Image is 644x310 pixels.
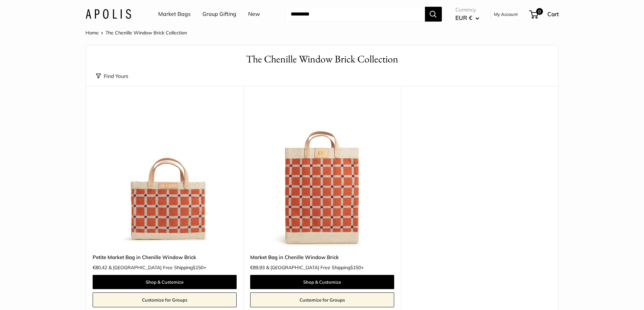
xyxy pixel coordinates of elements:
a: Market Bag in Chenille Window Brick [250,253,394,261]
a: Market Bag in Chenille Window BrickMarket Bag in Chenille Window Brick [250,103,394,247]
a: Group Gifting [202,9,236,19]
nav: Breadcrumb [86,28,187,37]
button: Search [425,7,442,22]
span: €80,42 [93,265,107,270]
span: The Chenille Window Brick Collection [105,30,187,36]
a: Customize for Groups [93,292,237,307]
a: 0 Cart [530,9,559,20]
a: My Account [494,10,518,18]
a: Shop & Customize [93,275,237,289]
a: New [248,9,260,19]
span: & [GEOGRAPHIC_DATA] Free Shipping + [109,265,206,270]
img: Apolis [86,9,131,19]
img: Petite Market Bag in Chenille Window Brick [93,103,237,247]
span: $150 [350,264,361,271]
span: 0 [536,8,543,15]
a: Shop & Customize [250,275,394,289]
img: Market Bag in Chenille Window Brick [250,103,394,247]
a: Customize for Groups [250,292,394,307]
a: Market Bags [158,9,191,19]
span: $150 [193,264,204,271]
span: & [GEOGRAPHIC_DATA] Free Shipping + [266,265,364,270]
input: Search... [285,7,425,22]
a: Home [86,30,99,36]
h1: The Chenille Window Brick Collection [96,52,548,66]
span: €89,93 [250,265,265,270]
span: Currency [455,5,479,15]
button: Find Yours [96,72,128,81]
a: Petite Market Bag in Chenille Window Brick [93,253,237,261]
button: EUR € [455,12,479,23]
span: Cart [547,10,559,18]
a: Petite Market Bag in Chenille Window BrickPetite Market Bag in Chenille Window Brick [93,103,237,247]
span: EUR € [455,14,472,21]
